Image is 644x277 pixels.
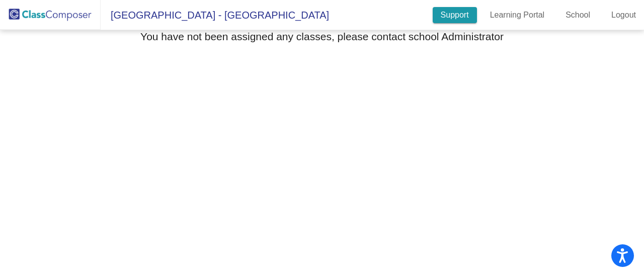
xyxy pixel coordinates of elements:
h3: You have not been assigned any classes, please contact school Administrator [140,30,504,43]
span: [GEOGRAPHIC_DATA] - [GEOGRAPHIC_DATA] [101,7,329,23]
a: Learning Portal [482,7,553,23]
a: Logout [603,7,644,23]
a: Support [433,7,477,23]
a: School [557,7,598,23]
